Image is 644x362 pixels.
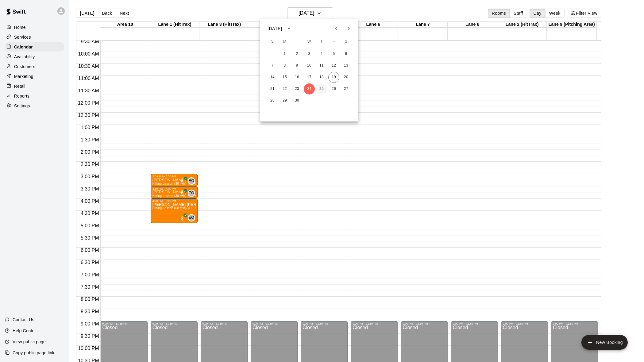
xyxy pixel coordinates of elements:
[304,72,315,83] button: 17
[267,83,278,94] button: 21
[284,23,294,34] button: calendar view is open, switch to year view
[267,72,278,83] button: 14
[341,72,352,83] button: 20
[304,60,315,71] button: 10
[328,83,339,94] button: 26
[279,83,290,94] button: 22
[316,60,327,71] button: 11
[316,36,327,48] span: Thursday
[291,72,303,83] button: 16
[291,95,303,106] button: 30
[304,48,315,60] button: 3
[279,48,290,60] button: 1
[328,72,339,83] button: 19
[279,95,290,106] button: 29
[316,72,327,83] button: 18
[316,48,327,60] button: 4
[341,83,352,94] button: 27
[342,22,355,35] button: Next month
[267,95,278,106] button: 28
[279,36,290,48] span: Monday
[291,60,303,71] button: 9
[279,60,290,71] button: 8
[316,83,327,94] button: 25
[328,36,339,48] span: Friday
[330,22,342,35] button: Previous month
[328,60,339,71] button: 12
[341,48,352,60] button: 6
[328,48,339,60] button: 5
[267,36,278,48] span: Sunday
[291,48,303,60] button: 2
[304,83,315,94] button: 24
[341,36,352,48] span: Saturday
[279,72,290,83] button: 15
[267,60,278,71] button: 7
[291,83,303,94] button: 23
[341,60,352,71] button: 13
[268,25,282,32] div: [DATE]
[304,36,315,48] span: Wednesday
[291,36,303,48] span: Tuesday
